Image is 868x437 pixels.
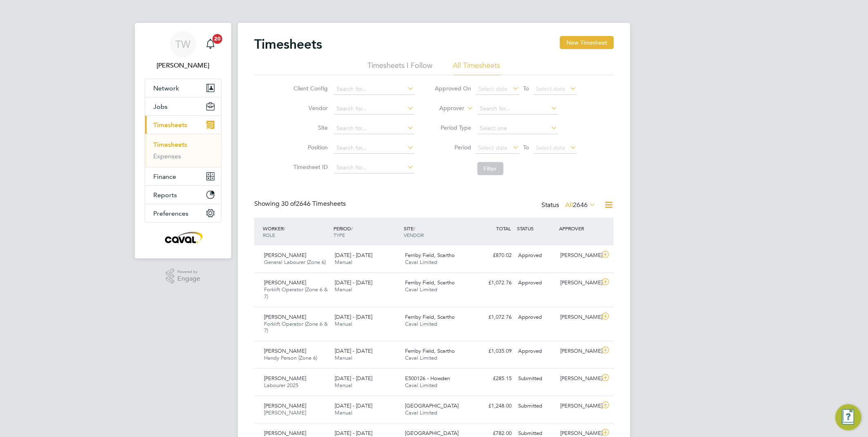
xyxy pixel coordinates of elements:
span: Powered by [177,268,200,275]
div: [PERSON_NAME] [557,399,600,413]
label: Period [435,144,472,151]
div: SITE [402,221,473,242]
span: [PERSON_NAME] [264,313,306,320]
span: 30 of [281,200,296,208]
span: 2646 [573,201,588,209]
span: Labourer 2025 [264,382,298,389]
div: £1,035.09 [472,345,515,358]
img: caval-logo-retina.png [163,231,204,244]
span: [PERSON_NAME] [264,252,306,259]
span: To [521,142,532,153]
div: APPROVER [557,221,600,236]
button: Finance [145,167,221,185]
div: WORKER [261,221,331,242]
li: Timesheets I Follow [368,61,433,75]
li: All Timesheets [453,61,501,75]
span: Caval Limited [405,286,438,293]
label: Position [291,144,328,151]
span: Manual [335,354,352,361]
span: Tim Wells [145,61,221,70]
label: Approved On [435,85,472,92]
span: VENDOR [404,232,424,238]
button: Preferences [145,204,221,222]
span: 2646 Timesheets [281,200,346,208]
span: Manual [335,286,352,293]
div: Submitted [515,399,557,413]
a: Powered byEngage [166,268,201,284]
span: Ferriby Field, Scartho [405,313,455,320]
span: Select date [479,144,508,151]
span: TOTAL [496,225,511,232]
span: Ferriby Field, Scartho [405,347,455,354]
div: PERIOD [331,221,402,242]
span: E500126 - Howden [405,375,450,382]
input: Search for... [334,83,414,95]
nav: Main navigation [135,23,231,259]
label: Period Type [435,124,472,131]
span: TYPE [333,232,345,238]
span: [PERSON_NAME] [264,430,306,437]
span: [PERSON_NAME] [264,347,306,354]
span: ROLE [263,232,275,238]
span: Finance [153,173,176,180]
div: £870.02 [472,249,515,262]
span: General Labourer (Zone 6) [264,259,326,266]
span: Preferences [153,209,188,217]
h2: Timesheets [254,36,322,52]
span: Manual [335,259,352,266]
span: Network [153,84,179,92]
input: Search for... [334,142,414,154]
span: Forklift Operator (Zone 6 & 7) [264,286,328,300]
span: [DATE] - [DATE] [335,430,372,437]
span: [PERSON_NAME] [264,402,306,409]
button: Reports [145,186,221,204]
span: Manual [335,409,352,416]
span: Caval Limited [405,320,438,327]
span: Select date [536,85,566,92]
span: To [521,83,532,94]
span: Select date [536,144,566,151]
span: / [284,225,285,232]
span: Caval Limited [405,382,438,389]
div: Approved [515,345,557,358]
div: STATUS [515,221,557,236]
span: Engage [177,275,200,282]
div: Timesheets [145,134,221,167]
span: [GEOGRAPHIC_DATA] [405,402,459,409]
span: Manual [335,320,352,327]
div: [PERSON_NAME] [557,276,600,290]
button: Timesheets [145,116,221,134]
span: [DATE] - [DATE] [335,375,372,382]
label: Timesheet ID [291,163,328,171]
span: Caval Limited [405,354,438,361]
a: Timesheets [153,141,187,149]
span: Handy Person (Zone 6) [264,354,317,361]
span: 20 [213,34,222,44]
span: Jobs [153,103,168,110]
span: Ferriby Field, Scartho [405,279,455,286]
button: Network [145,79,221,97]
span: TW [176,39,191,50]
input: Search for... [477,103,558,115]
label: Site [291,124,328,131]
label: Client Config [291,85,328,92]
a: 20 [202,31,219,57]
div: £1,072.76 [472,276,515,290]
span: Forklift Operator (Zone 6 & 7) [264,320,328,334]
div: [PERSON_NAME] [557,345,600,358]
label: All [565,201,596,209]
input: Search for... [334,123,414,134]
span: [GEOGRAPHIC_DATA] [405,430,459,437]
span: Timesheets [153,121,187,129]
div: [PERSON_NAME] [557,311,600,324]
button: Engage Resource Center [835,404,861,430]
span: Caval Limited [405,259,438,266]
div: Approved [515,311,557,324]
span: [DATE] - [DATE] [335,402,372,409]
div: Showing [254,200,347,208]
a: Expenses [153,152,181,160]
div: Submitted [515,372,557,385]
label: Approver [428,104,465,113]
div: Approved [515,276,557,290]
span: [DATE] - [DATE] [335,279,372,286]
